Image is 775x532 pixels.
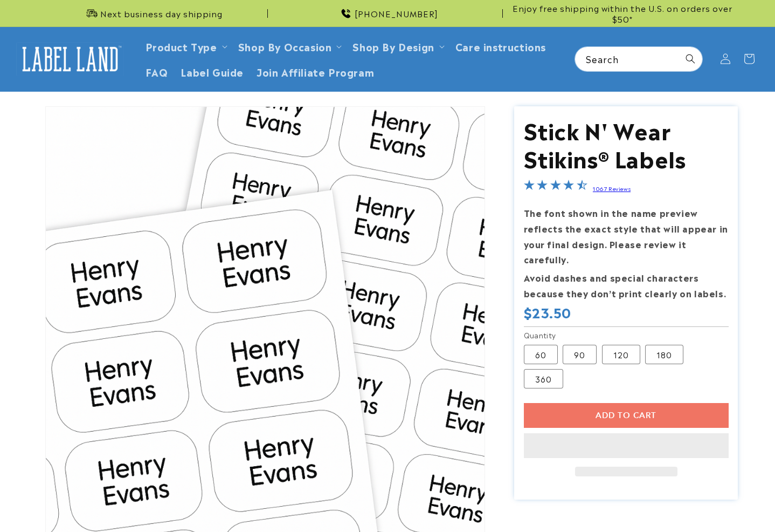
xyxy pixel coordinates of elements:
label: 120 [602,345,640,364]
label: 360 [524,369,563,388]
span: Care instructions [455,40,546,52]
label: 90 [563,345,597,364]
span: Label Guide [181,65,244,78]
span: Enjoy free shipping within the U.S. on orders over $50* [507,3,738,24]
strong: Avoid dashes and special characters because they don’t print clearly on labels. [524,271,726,299]
span: 4.7-star overall rating [524,181,587,194]
summary: Shop By Occasion [232,33,347,59]
a: Label Guide [174,59,250,84]
legend: Quantity [524,330,557,340]
label: 180 [645,345,683,364]
button: Search [679,47,702,71]
a: Join Affiliate Program [250,59,380,84]
a: Shop By Design [352,39,434,53]
label: 60 [524,345,558,364]
summary: Shop By Design [346,33,448,59]
img: Label Land [16,42,124,76]
a: FAQ [139,59,175,84]
h1: Stick N' Wear Stikins® Labels [524,115,729,172]
span: Shop By Occasion [238,40,332,52]
a: Care instructions [449,33,552,59]
summary: Product Type [139,33,232,59]
a: Product Type [146,39,217,53]
span: Next business day shipping [100,8,223,19]
strong: The font shown in the name preview reflects the exact style that will appear in your final design... [524,206,728,265]
a: Label Land [12,38,128,80]
span: FAQ [146,65,168,78]
a: 1067 Reviews [593,185,631,192]
span: [PHONE_NUMBER] [355,8,438,19]
span: Join Affiliate Program [257,65,374,78]
span: $23.50 [524,304,572,320]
